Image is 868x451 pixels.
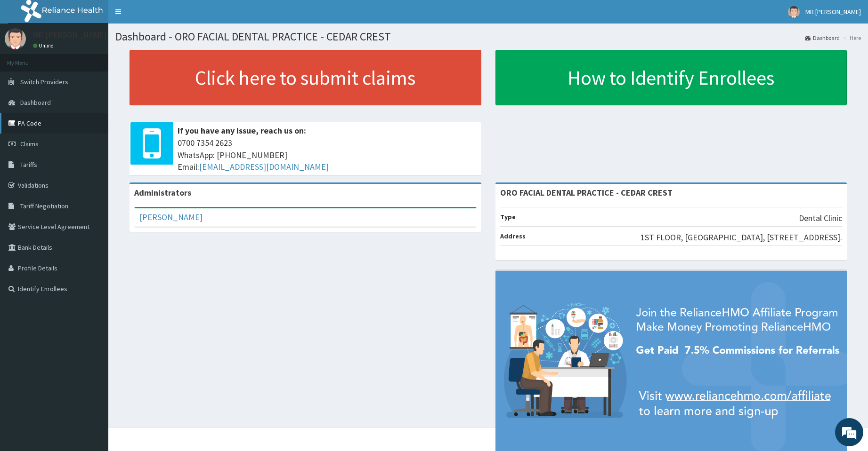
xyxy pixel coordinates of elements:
[20,140,39,148] span: Claims
[20,160,37,169] span: Tariffs
[178,125,306,136] b: If you have any issue, reach us on:
[500,213,516,221] b: Type
[134,187,191,198] b: Administrators
[500,187,673,198] strong: ORO FACIAL DENTAL PRACTICE - CEDAR CREST
[130,50,481,105] a: Click here to submit claims
[115,31,861,43] h1: Dashboard - ORO FACIAL DENTAL PRACTICE - CEDAR CREST
[33,31,107,39] p: MR [PERSON_NAME]
[20,98,51,107] span: Dashboard
[799,212,842,224] p: Dental Clinic
[805,34,840,42] a: Dashboard
[500,232,526,240] b: Address
[178,137,477,173] span: 0700 7354 2623 WhatsApp: [PHONE_NUMBER] Email:
[20,202,68,210] span: Tariff Negotiation
[5,28,26,49] img: User Image
[641,231,842,244] p: 1ST FLOOR, [GEOGRAPHIC_DATA], [STREET_ADDRESS].
[20,78,68,86] span: Switch Providers
[841,34,861,42] li: Here
[33,42,56,49] a: Online
[805,8,861,16] span: MR [PERSON_NAME]
[788,6,800,18] img: User Image
[139,212,203,222] a: [PERSON_NAME]
[495,50,847,105] a: How to Identify Enrollees
[199,161,329,172] a: [EMAIL_ADDRESS][DOMAIN_NAME]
